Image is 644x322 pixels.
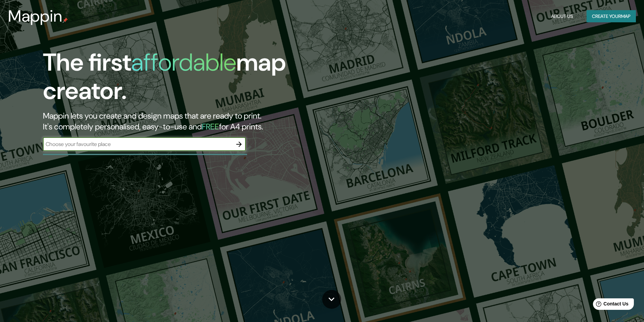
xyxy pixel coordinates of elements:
[584,296,637,315] iframe: Help widget launcher
[8,7,63,26] h3: Mappin
[587,10,636,23] button: Create yourmap
[43,140,232,148] input: Choose your favourite place
[131,47,236,78] h1: affordable
[548,10,576,23] button: About Us
[43,48,365,110] h1: The first map creator.
[202,121,219,132] h5: FREE
[63,18,68,23] img: mappin-pin
[43,110,365,132] h2: Mappin lets you create and design maps that are ready to print. It's completely personalised, eas...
